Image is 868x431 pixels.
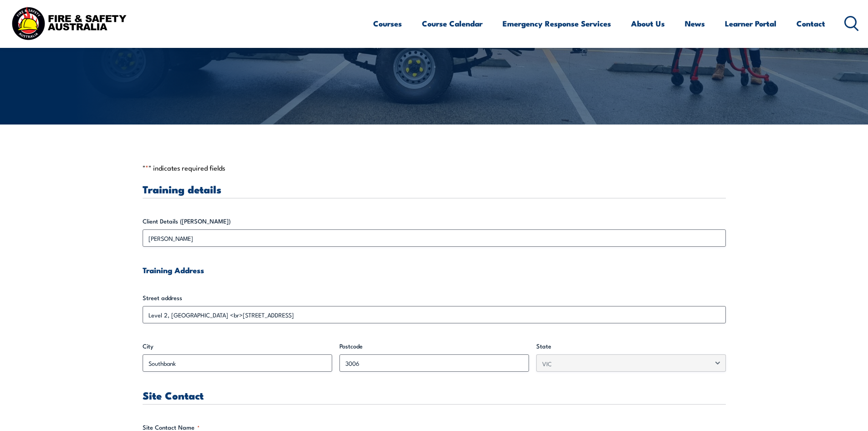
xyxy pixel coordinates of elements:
h4: Training Address [143,265,726,275]
label: City [143,342,332,351]
label: Postcode [339,342,529,351]
h3: Site Contact [143,390,726,400]
label: Street address [143,293,726,302]
label: State [536,342,726,351]
a: Courses [373,11,402,36]
p: " " indicates required fields [143,163,726,172]
a: Contact [796,11,825,36]
a: Course Calendar [422,11,483,36]
a: News [685,11,705,36]
h3: Training details [143,184,726,194]
a: Emergency Response Services [503,11,611,36]
a: Learner Portal [725,11,776,36]
a: About Us [631,11,665,36]
label: Client Details ([PERSON_NAME]) [143,217,726,226]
